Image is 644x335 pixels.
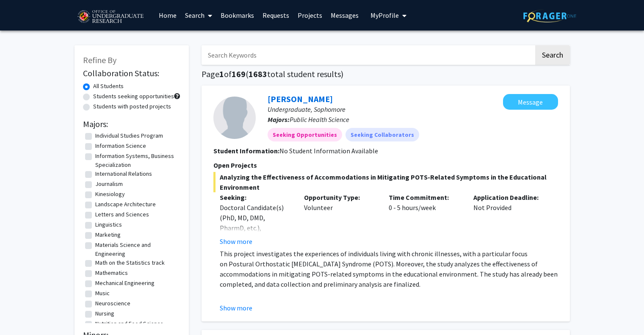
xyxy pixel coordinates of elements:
span: This project investigates the experiences of individuals living with chronic illnesses, with a pa... [220,249,558,288]
div: Doctoral Candidate(s) (PhD, MD, DMD, PharmD, etc.), Postdoctoral Researcher(s) / Research Staff, ... [220,202,292,263]
a: Requests [258,0,293,30]
img: University of Maryland Logo [75,6,146,28]
label: Letters and Sciences [95,210,149,219]
label: Journalism [95,180,123,188]
label: Neuroscience [95,299,130,308]
button: Show more [220,303,252,313]
iframe: Chat [6,297,36,329]
label: Music [95,289,110,298]
img: ForagerOne Logo [523,9,576,22]
label: Landscape Architecture [95,200,156,209]
div: 0 - 5 hours/week [382,192,467,246]
p: Seeking: [220,192,292,202]
button: Message Kelley May [503,94,558,110]
label: Nutrition and Food Science [95,319,163,328]
b: Student Information: [213,147,279,155]
mat-chip: Seeking Collaborators [345,128,419,141]
label: Linguistics [95,220,122,229]
input: Search Keywords [202,45,534,65]
a: Projects [293,0,326,30]
label: Individual Studies Program [95,131,163,140]
a: [PERSON_NAME] [268,94,333,104]
h2: Collaboration Status: [83,68,180,78]
span: 1683 [249,69,267,79]
a: Messages [326,0,363,30]
span: 1 [219,69,224,79]
button: Search [535,45,570,65]
div: Volunteer [298,192,382,246]
span: Undergraduate, Sophomore [268,105,345,114]
h1: Page of ( total student results) [202,69,570,79]
label: Students seeking opportunities [93,92,174,101]
label: Students with posted projects [93,102,171,111]
span: Public Health Science [290,115,349,124]
b: Majors: [268,115,290,124]
label: Kinesiology [95,190,125,199]
label: Math on the Statistics track [95,258,165,267]
span: Analyzing the Effectiveness of Accommodations in Mitigating POTS-Related Symptoms in the Educatio... [213,172,558,192]
span: Open Projects [213,161,257,169]
label: Information Science [95,141,146,150]
a: Home [155,0,181,30]
label: Nursing [95,309,114,318]
span: My Profile [370,11,399,19]
label: Mathematics [95,269,128,277]
label: All Students [93,82,124,91]
label: Materials Science and Engineering [95,241,178,258]
label: Mechanical Engineering [95,279,155,288]
a: Bookmarks [216,0,258,30]
label: Information Systems, Business Specialization [95,152,178,169]
label: International Relations [95,169,152,178]
label: Marketing [95,230,121,239]
h2: Majors: [83,119,180,129]
p: Opportunity Type: [304,192,376,202]
span: No Student Information Available [279,147,378,155]
mat-chip: Seeking Opportunities [268,128,342,141]
span: Refine By [83,55,116,65]
div: Not Provided [467,192,552,246]
span: 169 [232,69,246,79]
p: Application Deadline: [473,192,545,202]
p: Time Commitment: [389,192,461,202]
a: Search [181,0,216,30]
button: Show more [220,236,252,246]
